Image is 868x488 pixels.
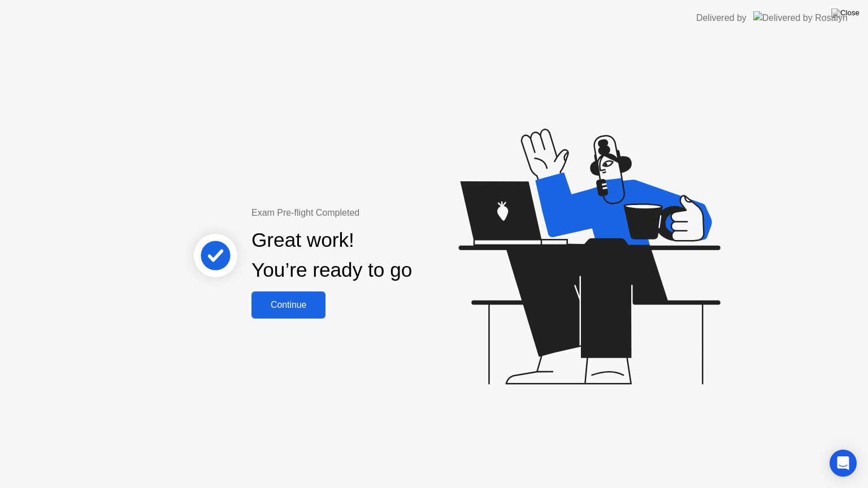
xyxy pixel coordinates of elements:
[830,450,857,477] div: Open Intercom Messenger
[251,291,325,319] button: Continue
[251,206,485,220] div: Exam Pre-flight Completed
[696,11,747,25] div: Delivered by
[831,8,860,18] img: Close
[255,300,322,310] div: Continue
[753,11,848,24] img: Delivered by Rosalyn
[251,225,412,285] div: Great work! You’re ready to go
